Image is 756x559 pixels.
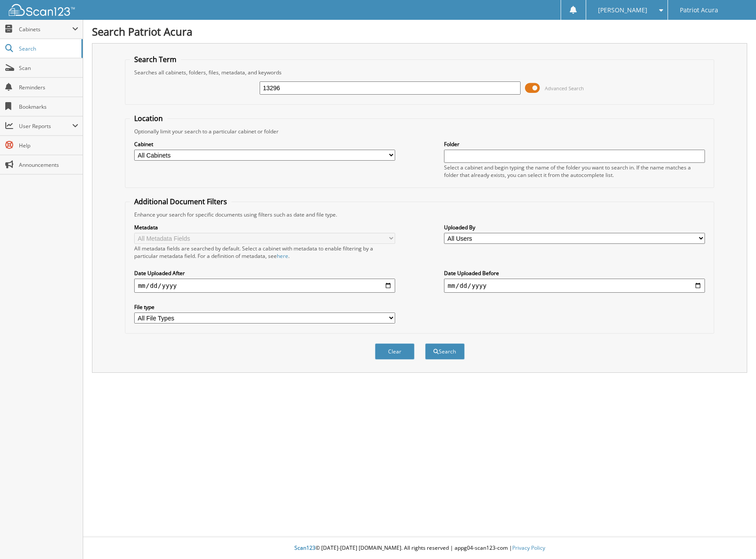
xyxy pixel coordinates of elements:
span: [PERSON_NAME] [598,7,647,13]
label: Folder [444,140,705,148]
span: Cabinets [19,26,72,33]
h1: Search Patriot Acura [92,24,747,39]
div: Optionally limit your search to a particular cabinet or folder [130,128,709,135]
button: Clear [375,343,415,360]
label: Cabinet [134,140,395,148]
div: Enhance your search for specific documents using filters such as date and file type. [130,211,709,218]
div: Select a cabinet and begin typing the name of the folder you want to search in. If the name match... [444,164,705,179]
span: Reminders [19,84,78,91]
label: Metadata [134,224,395,231]
legend: Search Term [130,55,181,64]
a: here [277,252,288,260]
div: All metadata fields are searched by default. Select a cabinet with metadata to enable filtering b... [134,245,395,260]
span: Bookmarks [19,103,78,110]
legend: Additional Document Filters [130,197,231,206]
legend: Location [130,114,167,123]
label: Date Uploaded After [134,269,395,277]
iframe: Chat Widget [712,517,756,559]
div: © [DATE]-[DATE] [DOMAIN_NAME]. All rights reserved | appg04-scan123-com | [83,537,756,559]
label: File type [134,303,395,311]
span: Scan [19,64,78,72]
label: Date Uploaded Before [444,269,705,277]
span: Patriot Acura [680,7,718,13]
div: Searches all cabinets, folders, files, metadata, and keywords [130,69,709,76]
span: User Reports [19,122,72,130]
label: Uploaded By [444,224,705,231]
span: Scan123 [294,544,316,552]
button: Search [425,343,465,360]
input: start [134,279,395,293]
img: scan123-logo-white.svg [9,4,75,16]
span: Search [19,45,77,52]
span: Help [19,142,78,149]
span: Advanced Search [545,85,584,92]
a: Privacy Policy [512,544,545,552]
input: end [444,279,705,293]
span: Announcements [19,161,78,169]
